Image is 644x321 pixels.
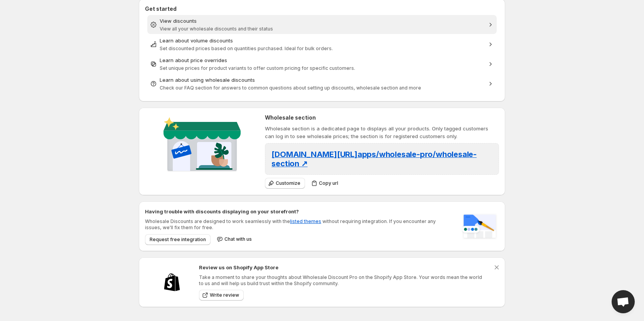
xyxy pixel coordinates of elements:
[145,218,453,231] p: Wholesale Discounts are designed to work seamlessly with the without requiring integration. If yo...
[271,152,477,167] a: [DOMAIN_NAME][URL]apps/wholesale-pro/wholesale-section ↗
[145,208,453,215] h2: Having trouble with discounts displaying on your storefront?
[199,290,244,301] a: Write review
[224,236,252,242] span: Chat with us
[199,264,482,271] h2: Review us on Shopify App Store
[160,114,244,178] img: Wholesale section
[214,234,256,245] button: Chat with us
[160,76,484,84] div: Learn about using wholesale discounts
[290,218,321,224] a: listed themes
[210,292,239,298] span: Write review
[160,65,355,71] span: Set unique prices for product variants to offer custom pricing for specific customers.
[319,180,338,186] span: Copy url
[612,290,635,313] div: Open chat
[265,178,305,189] button: Customize
[160,46,333,51] span: Set discounted prices based on quantities purchased. Ideal for bulk orders.
[271,150,477,168] span: [DOMAIN_NAME][URL] apps/wholesale-pro/wholesale-section ↗
[160,26,273,32] span: View all your wholesale discounts and their status
[160,37,484,44] div: Learn about volume discounts
[160,85,421,91] span: Check our FAQ section for answers to common questions about setting up discounts, wholesale secti...
[491,262,502,273] button: Dismiss notification
[160,17,484,25] div: View discounts
[199,274,482,287] p: Take a moment to share your thoughts about Wholesale Discount Pro on the Shopify App Store. Your ...
[265,114,499,122] h2: Wholesale section
[308,178,343,189] button: Copy url
[145,5,499,13] h2: Get started
[150,237,206,243] span: Request free integration
[145,234,211,245] button: Request free integration
[265,125,499,140] p: Wholesale section is a dedicated page to displays all your products. Only tagged customers can lo...
[276,180,300,186] span: Customize
[160,56,484,64] div: Learn about price overrides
